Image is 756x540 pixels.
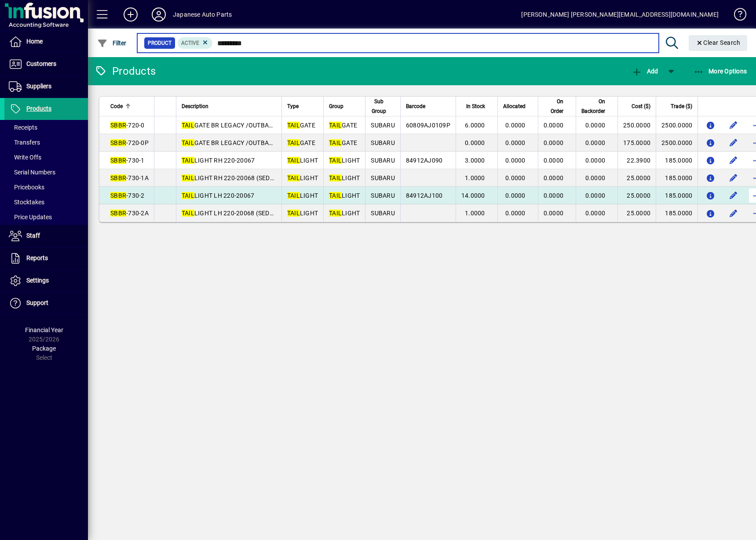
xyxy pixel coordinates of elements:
em: TAIL [182,210,194,217]
a: Reports [4,247,88,269]
em: TAIL [287,122,300,129]
em: SBBR [110,192,126,199]
span: 0.0000 [544,139,564,146]
span: SUBARU [371,192,395,199]
span: -720-0P [110,139,149,146]
span: SUBARU [371,139,395,146]
div: Sub Group [371,97,395,116]
span: GATE BR LEGACY /OUTBACK *TR* [182,139,292,146]
a: Write Offs [4,150,88,165]
span: Type [287,101,299,111]
span: 14.0000 [461,192,485,199]
span: Clear Search [696,39,741,46]
span: LIGHT LH 220-20067 [182,192,255,199]
span: SUBARU [371,122,395,129]
div: Group [329,101,360,111]
td: 2500.0000 [656,116,698,134]
span: SUBARU [371,157,395,164]
span: On Backorder [581,97,605,116]
span: Description [182,101,208,111]
span: Sub Group [371,97,387,116]
td: 22.3900 [617,152,656,169]
a: Receipts [4,120,88,135]
em: TAIL [287,139,300,146]
td: 25.0000 [617,204,656,222]
span: LIGHT [287,210,318,217]
em: TAIL [329,192,342,199]
span: LIGHT [287,192,318,199]
span: Products [26,105,51,112]
span: 0.0000 [585,139,606,146]
span: SUBARU [371,210,395,217]
td: 250.0000 [617,116,656,134]
em: SBBR [110,157,126,164]
span: SUBARU [371,174,395,181]
span: GATE BR LEGACY /OUTBACK [182,122,277,129]
td: 25.0000 [617,187,656,204]
span: 0.0000 [505,122,526,129]
div: [PERSON_NAME] [PERSON_NAME][EMAIL_ADDRESS][DOMAIN_NAME] [521,7,719,22]
span: On Order [544,97,564,116]
span: 0.0000 [465,139,485,146]
a: Suppliers [4,76,88,98]
em: SBBR [110,210,126,217]
span: -730-2 [110,192,145,199]
span: Home [26,38,43,45]
button: Clear [689,35,748,51]
button: Profile [145,7,173,22]
span: Settings [26,277,49,284]
button: Edit [726,118,740,132]
button: Edit [726,136,740,150]
span: Stocktakes [9,199,44,206]
td: 2500.0000 [656,134,698,152]
span: Support [26,299,48,306]
span: 0.0000 [585,122,606,129]
em: TAIL [182,192,194,199]
span: 0.0000 [505,157,526,164]
span: Active [181,40,199,46]
em: TAIL [329,139,342,146]
div: On Order [544,97,572,116]
span: Write Offs [9,154,41,161]
span: Barcode [406,101,425,111]
span: GATE [287,122,315,129]
span: In Stock [466,101,485,111]
span: 0.0000 [505,139,526,146]
span: -730-2A [110,210,149,217]
span: LIGHT RH 220-20068 (SEDAN) [182,174,281,181]
span: -730-1 [110,157,145,164]
div: Products [95,64,156,78]
em: TAIL [182,122,194,129]
a: Home [4,31,88,53]
span: 0.0000 [585,210,606,217]
span: Add [632,68,658,75]
em: TAIL [287,157,300,164]
span: Serial Numbers [9,169,55,176]
a: Stocktakes [4,195,88,210]
span: Pricebooks [9,184,44,191]
em: TAIL [287,192,300,199]
div: Description [182,101,276,111]
span: Trade ($) [671,101,692,111]
em: TAIL [287,210,300,217]
span: GATE [287,139,315,146]
div: Allocated [503,101,533,111]
span: Product [148,39,172,47]
div: Type [287,101,318,111]
span: 84912AJ100 [406,192,443,199]
span: 1.0000 [465,210,485,217]
span: 0.0000 [585,174,606,181]
td: 185.0000 [656,169,698,187]
span: -720-0 [110,122,145,129]
span: LIGHT [287,174,318,181]
span: 0.0000 [585,192,606,199]
div: In Stock [461,101,493,111]
span: Financial Year [25,326,63,333]
a: Pricebooks [4,180,88,195]
span: Customers [26,60,56,67]
span: Transfers [9,139,40,146]
span: LIGHT [329,157,360,164]
span: LIGHT [329,174,360,181]
span: LIGHT [287,157,318,164]
em: TAIL [287,174,300,181]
